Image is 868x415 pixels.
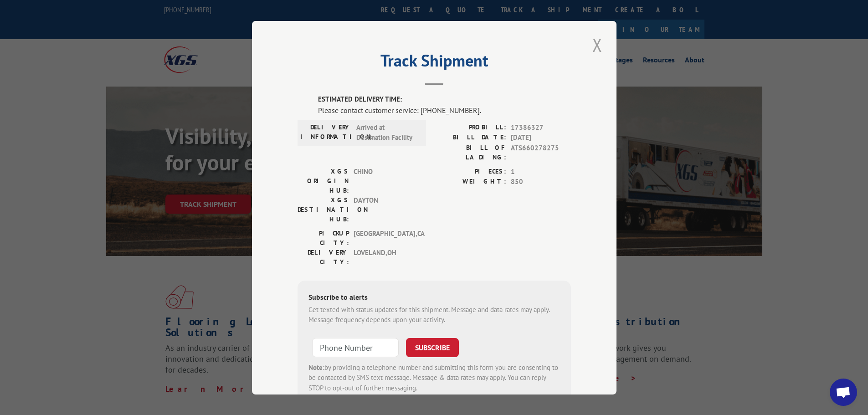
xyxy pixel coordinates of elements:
[354,247,415,266] span: LOVELAND , OH
[298,247,349,266] label: DELIVERY CITY:
[354,166,415,195] span: CHINO
[308,304,560,325] div: Get texted with status updates for this shipment. Message and data rates may apply. Message frequ...
[434,122,506,133] label: PROBILL:
[354,228,415,247] span: [GEOGRAPHIC_DATA] , CA
[298,195,349,224] label: XGS DESTINATION HUB:
[406,338,459,357] button: SUBSCRIBE
[511,122,571,133] span: 17386327
[298,166,349,195] label: XGS ORIGIN HUB:
[511,166,571,177] span: 1
[312,338,399,357] input: Phone Number
[354,195,415,224] span: DAYTON
[434,177,506,187] label: WEIGHT:
[590,32,605,57] button: Close modal
[434,166,506,177] label: PIECES:
[308,362,560,393] div: by providing a telephone number and submitting this form you are consenting to be contacted by SM...
[511,177,571,187] span: 850
[318,94,571,105] label: ESTIMATED DELIVERY TIME:
[434,133,506,143] label: BILL DATE:
[356,122,418,143] span: Arrived at Destination Facility
[298,54,571,72] h2: Track Shipment
[434,143,506,162] label: BILL OF LADING:
[308,363,324,371] strong: Note:
[830,379,857,406] a: Open chat
[511,133,571,143] span: [DATE]
[298,228,349,247] label: PICKUP CITY:
[318,104,571,115] div: Please contact customer service: [PHONE_NUMBER].
[300,122,352,143] label: DELIVERY INFORMATION:
[511,143,571,162] span: ATS660278275
[308,291,560,304] div: Subscribe to alerts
